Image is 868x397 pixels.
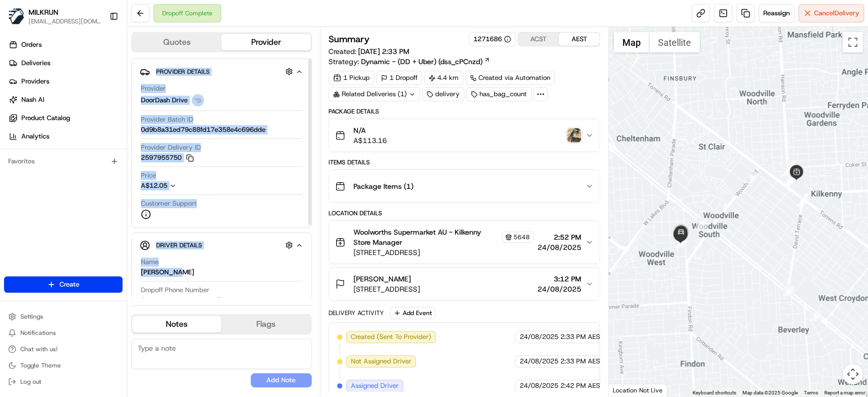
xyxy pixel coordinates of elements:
button: N/AA$113.16photo_proof_of_delivery image [329,119,600,152]
span: Created: [328,46,409,56]
span: Not Assigned Driver [351,357,411,366]
button: 1271686 [473,35,511,44]
span: 0d9b8a31ed79c88fd17e358e4c696dde [141,125,265,134]
span: [STREET_ADDRESS] [353,247,533,258]
button: Reassign [759,4,794,22]
span: [DATE] 2:33 PM [358,47,409,56]
span: Settings [20,313,43,321]
div: 1 Dropoff [376,71,422,85]
div: 9 [696,218,707,229]
button: ACST [518,33,559,46]
span: Dynamic - (DD + Uber) (dss_cPCnzd) [361,56,483,67]
a: Analytics [4,128,127,145]
span: [PHONE_NUMBER] [151,297,208,306]
button: [EMAIL_ADDRESS][DOMAIN_NAME] [28,17,101,25]
span: [STREET_ADDRESS] [353,284,420,294]
span: Product Catalog [21,114,70,123]
span: Price [141,171,156,180]
div: Strategy: [328,56,490,67]
button: MILKRUN [28,7,58,17]
button: Show satellite imagery [649,32,700,52]
div: Related Deliveries (1) [328,87,420,101]
span: Name [141,258,159,267]
a: Dynamic - (DD + Uber) (dss_cPCnzd) [361,56,490,67]
button: Map camera controls [843,364,863,384]
button: Add Event [390,307,435,319]
div: Favorites [4,153,123,169]
span: Create [59,280,79,289]
span: Provider Delivery ID [141,143,201,152]
button: Package Items (1) [329,170,600,203]
button: Notifications [4,326,123,340]
div: 4 [782,175,793,186]
span: 24/08/2025 [537,284,581,294]
span: Map data ©2025 Google [742,390,798,395]
a: Providers [4,73,127,90]
a: [PHONE_NUMBER] [141,296,225,307]
span: [PERSON_NAME] [353,274,411,284]
div: Created via Automation [465,71,555,85]
a: Open this area in Google Maps (opens a new window) [611,383,645,396]
div: 6 [783,165,794,176]
span: Assigned Driver [351,381,399,390]
button: Toggle fullscreen view [843,32,863,52]
button: Keyboard shortcuts [693,389,736,396]
button: Quotes [132,34,221,50]
span: Chat with us! [20,345,57,353]
span: 2:33 PM AEST [560,357,604,366]
button: Create [4,276,123,293]
button: Provider [221,34,310,50]
span: A$113.16 [353,135,387,146]
a: Nash AI [4,92,127,108]
div: [PERSON_NAME] [141,268,194,277]
img: MILKRUN [8,8,24,24]
span: 2:33 PM AEST [560,332,604,342]
div: has_bag_count [466,87,531,101]
img: Google [611,383,645,396]
a: Terms (opens in new tab) [804,390,818,395]
span: 5648 [514,233,530,241]
span: 24/08/2025 [520,332,558,342]
span: Package Items ( 1 ) [353,181,413,191]
span: Nash AI [21,95,44,104]
button: MILKRUNMILKRUN[EMAIL_ADDRESS][DOMAIN_NAME] [4,4,105,29]
button: AEST [559,33,600,46]
div: Items Details [328,158,600,166]
span: 24/08/2025 [537,242,581,252]
div: Package Details [328,107,600,116]
span: Driver Details [156,241,202,249]
div: 5 [784,161,795,172]
button: [PERSON_NAME][STREET_ADDRESS]3:12 PM24/08/2025 [329,268,600,300]
span: Provider [141,84,166,93]
span: 24/08/2025 [520,381,558,390]
div: delivery [422,87,464,101]
div: 3 [796,196,807,207]
div: 1 Pickup [328,71,374,85]
span: Woolworths Supermarket AU - Kilkenny Store Manager [353,227,500,247]
button: Toggle Theme [4,358,123,373]
div: Location Details [328,209,600,217]
button: Show street map [614,32,649,52]
button: 2597955750 [141,153,194,162]
button: Driver Details [140,237,303,253]
span: Analytics [21,132,49,141]
span: Providers [21,77,49,86]
span: Notifications [20,329,56,337]
span: Dropoff Phone Number [141,286,209,295]
button: Provider Details [140,63,303,80]
span: Toggle Theme [20,361,61,370]
h3: Summary [328,35,370,44]
button: CancelDelivery [798,4,864,22]
div: 8 [745,172,757,183]
span: Provider Details [156,68,209,76]
img: photo_proof_of_delivery image [567,128,581,143]
button: Notes [132,316,221,332]
span: 2:42 PM AEST [560,381,604,390]
div: Delivery Activity [328,309,384,317]
span: Created (Sent To Provider) [351,332,431,342]
div: Location Not Live [609,384,667,396]
span: Deliveries [21,59,50,68]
